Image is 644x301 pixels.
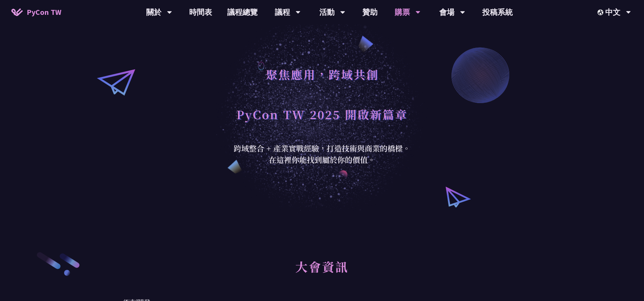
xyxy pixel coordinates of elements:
[266,63,379,86] h1: 聚焦應用，跨域共創
[123,251,521,293] h2: 大會資訊
[598,10,605,15] img: Locale Icon
[4,3,69,22] a: PyCon TW
[236,103,408,126] h1: PyCon TW 2025 開啟新篇章
[11,8,23,16] img: Home icon of PyCon TW 2025
[27,6,61,18] span: PyCon TW
[229,143,415,166] div: 跨域整合 + 產業實戰經驗，打造技術與商業的橋樑。 在這裡你能找到屬於你的價值。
